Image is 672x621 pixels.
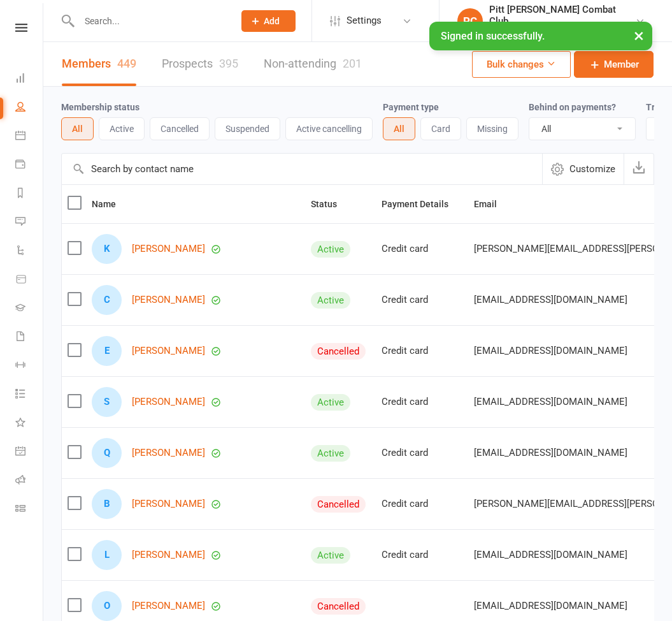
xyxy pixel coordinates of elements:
[311,394,350,411] div: Active
[241,10,296,32] button: Add
[15,151,44,180] a: Payments
[15,495,44,524] a: Class kiosk mode
[382,346,462,356] div: Credit card
[15,180,44,208] a: Reports
[15,94,44,122] a: People
[92,540,122,570] div: L
[15,122,44,151] a: Calendar
[150,117,210,140] button: Cancelled
[92,438,122,468] div: Q
[347,6,382,35] span: Settings
[382,199,462,209] span: Payment Details
[92,489,122,519] div: B
[382,550,462,560] div: Credit card
[61,102,139,112] label: Membership status
[15,266,44,295] a: Product Sales
[474,288,627,312] span: [EMAIL_ADDRESS][DOMAIN_NAME]
[132,448,205,458] a: [PERSON_NAME]
[474,594,627,618] span: [EMAIL_ADDRESS][DOMAIN_NAME]
[62,42,136,86] a: Members449
[61,117,94,140] button: All
[383,117,415,140] button: All
[92,285,122,315] div: C
[382,499,462,509] div: Credit card
[92,196,130,212] button: Name
[382,397,462,407] div: Credit card
[92,387,122,417] div: S
[420,117,461,140] button: Card
[311,241,350,258] div: Active
[489,4,635,27] div: Pitt [PERSON_NAME] Combat Club
[92,234,122,264] div: K
[569,161,615,177] span: Customize
[383,102,439,112] label: Payment type
[627,22,650,49] button: ×
[542,154,624,184] button: Customize
[311,343,366,360] div: Cancelled
[15,467,44,495] a: Roll call kiosk mode
[132,550,205,560] a: [PERSON_NAME]
[382,295,462,305] div: Credit card
[474,339,627,363] span: [EMAIL_ADDRESS][DOMAIN_NAME]
[15,409,44,438] a: What's New
[92,199,130,209] span: Name
[132,499,205,509] a: [PERSON_NAME]
[474,441,627,465] span: [EMAIL_ADDRESS][DOMAIN_NAME]
[311,547,350,564] div: Active
[574,51,654,78] a: Member
[219,57,238,70] div: 395
[604,57,639,72] span: Member
[382,448,462,458] div: Credit card
[264,42,362,86] a: Non-attending201
[162,42,238,86] a: Prospects395
[457,8,483,34] div: PC
[311,496,366,513] div: Cancelled
[474,199,511,209] span: Email
[311,445,350,462] div: Active
[343,57,362,70] div: 201
[92,591,122,621] div: O
[285,117,373,140] button: Active cancelling
[132,346,205,356] a: [PERSON_NAME]
[75,12,225,30] input: Search...
[132,295,205,305] a: [PERSON_NAME]
[132,601,205,611] a: [PERSON_NAME]
[474,196,511,212] button: Email
[264,16,280,26] span: Add
[466,117,518,140] button: Missing
[382,196,462,212] button: Payment Details
[15,438,44,467] a: General attendance kiosk mode
[311,196,351,212] button: Status
[132,244,205,254] a: [PERSON_NAME]
[117,57,136,70] div: 449
[132,397,205,407] a: [PERSON_NAME]
[472,51,571,78] button: Bulk changes
[15,65,44,94] a: Dashboard
[99,117,145,140] button: Active
[474,390,627,414] span: [EMAIL_ADDRESS][DOMAIN_NAME]
[62,154,542,184] input: Search by contact name
[474,543,627,567] span: [EMAIL_ADDRESS][DOMAIN_NAME]
[311,292,350,309] div: Active
[382,244,462,254] div: Credit card
[311,199,351,209] span: Status
[311,598,366,615] div: Cancelled
[215,117,280,140] button: Suspended
[529,102,616,112] label: Behind on payments?
[92,336,122,366] div: E
[441,30,545,42] span: Signed in successfully.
